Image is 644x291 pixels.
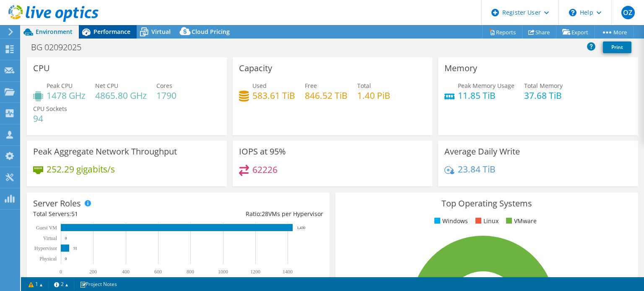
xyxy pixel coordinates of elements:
li: VMware [504,216,537,226]
h3: CPU [33,64,50,73]
h4: 1790 [156,91,177,100]
h3: Peak Aggregate Network Throughput [33,147,177,156]
a: Print [603,41,631,53]
h4: 62226 [252,165,278,174]
span: Used [252,82,267,90]
a: 2 [48,279,74,289]
text: 51 [73,246,77,250]
span: Performance [93,28,130,36]
h4: 1478 GHz [47,91,86,100]
h4: 94 [33,114,67,123]
div: Total Servers: [33,209,178,219]
a: Reports [482,26,522,39]
a: Project Notes [74,279,123,289]
h3: Server Roles [33,199,81,208]
span: Environment [36,28,73,36]
a: Share [522,26,556,39]
text: 1400 [283,269,293,275]
text: Hypervisor [34,245,57,251]
span: Free [305,82,317,90]
h1: BG 02092025 [27,43,94,52]
span: Peak CPU [47,82,73,90]
li: Windows [432,216,468,226]
span: Cloud Pricing [192,28,230,36]
span: 28 [262,210,268,218]
span: Cores [156,82,172,90]
h3: Capacity [239,64,272,73]
text: 0 [65,257,67,261]
h3: Memory [444,64,477,73]
span: Total Memory [524,82,563,90]
span: Net CPU [95,82,118,90]
span: Total [357,82,371,90]
span: CPU Sockets [33,105,67,113]
text: 0 [60,269,62,275]
a: Export [556,26,595,39]
span: OZ [621,6,635,19]
h4: 583.61 TiB [252,91,295,100]
h4: 846.52 TiB [305,91,348,100]
text: 1,430 [297,226,306,230]
h3: IOPS at 95% [239,147,286,156]
span: Peak Memory Usage [458,82,514,90]
text: 600 [154,269,162,275]
text: 800 [187,269,194,275]
text: Physical [39,256,57,262]
svg: \n [569,9,576,16]
span: Virtual [151,28,171,36]
h4: 37.68 TiB [524,91,563,100]
h4: 11.85 TiB [458,91,514,100]
a: More [595,26,634,39]
text: 1200 [250,269,260,275]
span: 51 [71,210,78,218]
a: 1 [23,279,49,289]
h3: Average Daily Write [444,147,520,156]
text: 200 [89,269,97,275]
text: 1000 [218,269,228,275]
h4: 252.29 gigabits/s [47,165,115,174]
li: Linux [473,216,499,226]
text: Guest VM [36,225,57,231]
text: 0 [65,236,67,240]
h4: 23.84 TiB [458,165,496,174]
h4: 1.40 PiB [357,91,390,100]
h3: Top Operating Systems [342,199,632,208]
text: Virtual [43,235,57,241]
text: 400 [122,269,130,275]
div: Ratio: VMs per Hypervisor [178,209,323,219]
h4: 4865.80 GHz [95,91,147,100]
